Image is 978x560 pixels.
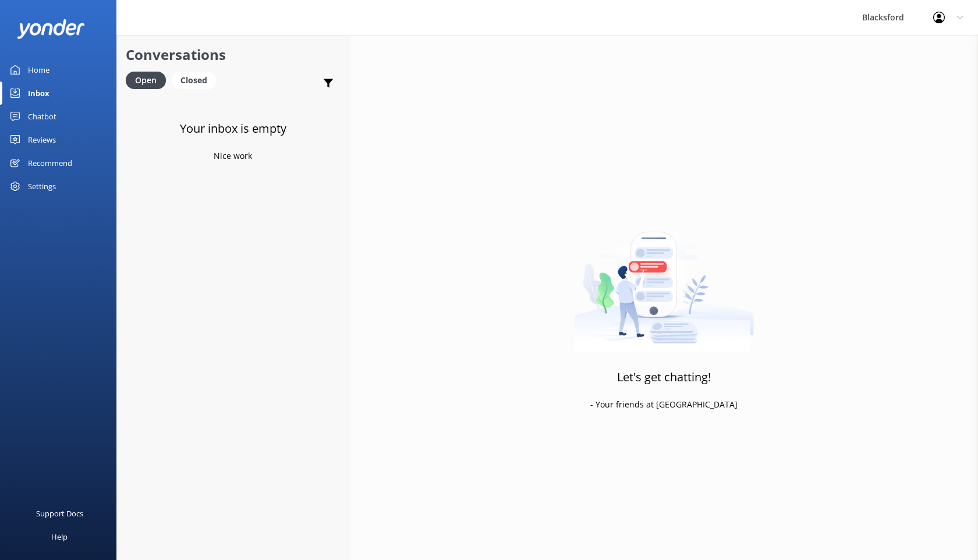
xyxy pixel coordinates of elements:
[574,207,754,353] img: artwork of a man stealing a conversation from at giant smartphone
[28,128,56,151] div: Reviews
[36,502,83,525] div: Support Docs
[126,73,172,86] a: Open
[28,58,49,81] div: Home
[126,44,340,66] h2: Conversations
[126,72,166,89] div: Open
[180,119,286,138] h3: Your inbox is empty
[28,151,72,175] div: Recommend
[28,81,49,105] div: Inbox
[172,72,216,89] div: Closed
[172,73,222,86] a: Closed
[28,175,56,198] div: Settings
[17,19,84,38] img: yonder-white-logo.png
[590,398,738,411] p: - Your friends at [GEOGRAPHIC_DATA]
[214,150,252,162] p: Nice work
[28,105,56,128] div: Chatbot
[51,525,68,548] div: Help
[617,368,711,387] h3: Let's get chatting!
